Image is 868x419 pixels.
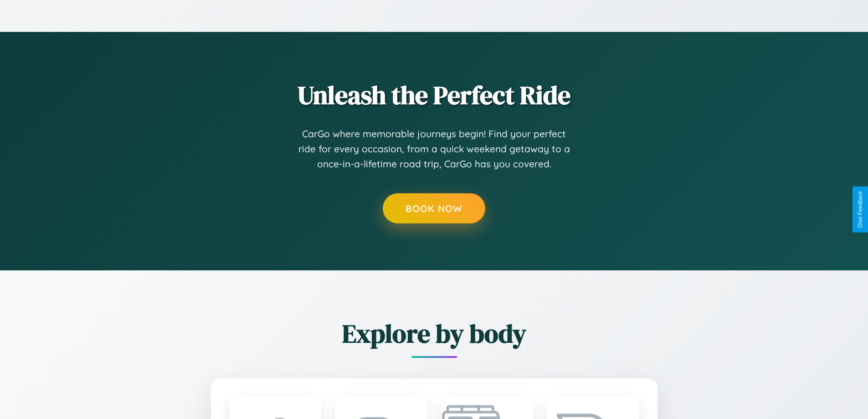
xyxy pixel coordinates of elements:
h2: Unleash the Perfect Ride [161,78,708,113]
div: Give Feedback [857,191,863,228]
p: CarGo where memorable journeys begin! Find your perfect ride for every occasion, from a quick wee... [298,126,571,172]
h2: Explore by body [161,316,708,351]
button: Book Now [383,193,485,223]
